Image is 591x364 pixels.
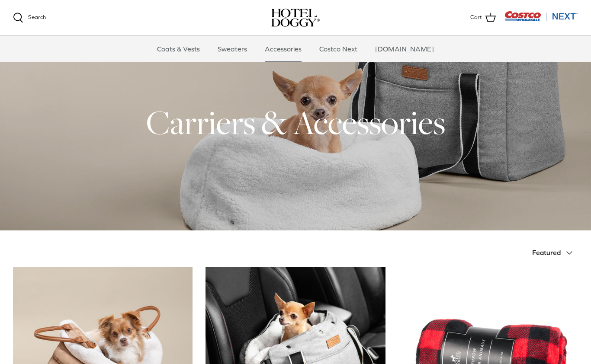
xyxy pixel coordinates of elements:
a: Accessories [257,36,309,62]
a: Search [13,13,46,23]
button: Featured [532,243,578,262]
a: Sweaters [210,36,255,62]
a: Coats & Vests [149,36,208,62]
img: Costco Next [504,11,578,22]
a: hoteldoggy.com hoteldoggycom [271,9,320,27]
a: [DOMAIN_NAME] [367,36,442,62]
span: Featured [532,249,561,256]
a: Costco Next [312,36,365,62]
h1: Carriers & Accessories [13,101,578,144]
span: Cart [470,13,482,22]
span: Search [28,14,46,20]
img: hoteldoggycom [271,9,320,27]
a: Cart [470,12,496,23]
a: Visit Costco Next [504,16,578,23]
